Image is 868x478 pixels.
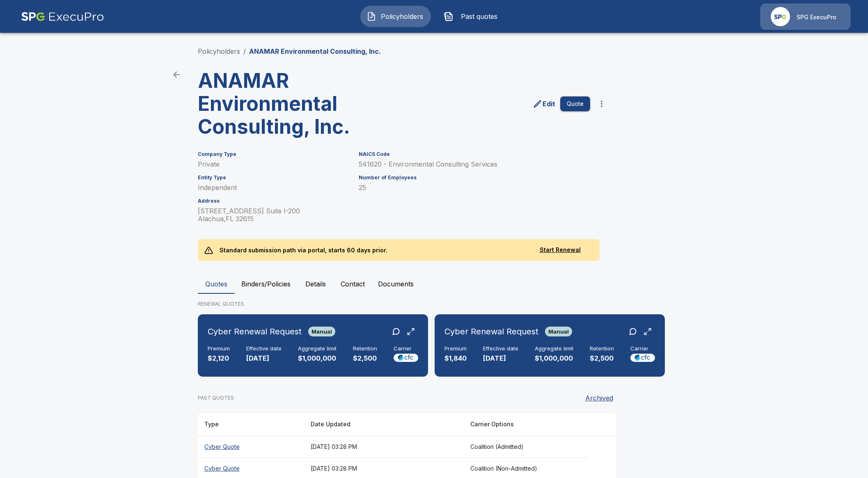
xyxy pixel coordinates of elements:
[444,354,467,363] p: $1,840
[246,345,282,352] h6: Effective date
[198,46,381,56] nav: breadcrumb
[249,46,381,56] p: ANAMAR Environmental Consulting, Inc.
[198,198,349,204] h6: Address
[531,97,557,110] a: edit
[198,207,349,223] p: [STREET_ADDRESS] Suite I-200 Alachua , FL 32615
[464,413,588,436] th: Carrier Options
[208,325,302,338] h6: Cyber Renewal Request
[198,69,401,138] h3: ANAMAR Environmental Consulting, Inc.
[334,274,371,294] button: Contact
[213,239,394,261] p: Standard submission path via portal, starts 60 days prior.
[246,354,282,363] p: [DATE]
[457,11,502,21] span: Past quotes
[198,413,304,436] th: Type
[359,175,590,181] h6: Number of Employees
[371,274,420,294] button: Documents
[298,354,337,363] p: $1,000,000
[198,274,671,294] div: policyholder tabs
[590,345,614,352] h6: Retention
[527,242,593,258] button: Start Renewal
[308,328,335,335] span: Manual
[298,345,337,352] h6: Aggregate limit
[464,436,588,457] th: Coalition (Admitted)
[543,99,555,109] p: Edit
[366,11,376,21] img: Policyholders Icon
[198,47,240,55] a: Policyholders
[545,328,572,335] span: Manual
[235,274,297,294] button: Binders/Policies
[797,13,836,21] p: SPG ExecuPro
[198,274,235,294] button: Quotes
[243,46,246,56] li: /
[359,151,590,157] h6: NAICS Code
[630,354,655,362] img: Carrier
[198,300,671,308] p: RENEWAL QUOTES
[198,436,304,457] th: Cyber Quote
[444,11,453,21] img: Past quotes Icon
[630,345,655,352] h6: Carrier
[444,345,467,352] h6: Premium
[483,354,518,363] p: [DATE]
[593,96,610,112] button: more
[535,354,573,363] p: $1,000,000
[198,175,349,181] h6: Entity Type
[760,4,850,30] a: Agency IconSPG ExecuPro
[208,354,230,363] p: $2,120
[198,151,349,157] h6: Company Type
[535,345,573,352] h6: Aggregate limit
[304,436,464,457] th: [DATE] 03:28 PM
[590,354,614,363] p: $2,500
[437,6,508,27] button: Past quotes IconPast quotes
[359,160,590,168] p: 541620 - Environmental Consulting Services
[168,66,185,83] a: back
[560,96,590,112] button: Quote
[582,390,616,406] button: Archived
[394,354,418,362] img: Carrier
[360,6,431,27] button: Policyholders IconPolicyholders
[483,345,518,352] h6: Effective date
[198,160,349,168] p: Private
[297,274,334,294] button: Details
[198,394,234,402] p: PAST QUOTES
[21,4,104,30] img: AA Logo
[198,184,349,192] p: Independent
[380,11,425,21] span: Policyholders
[304,413,464,436] th: Date Updated
[353,354,377,363] p: $2,500
[208,345,230,352] h6: Premium
[359,184,590,192] p: 25
[444,325,538,338] h6: Cyber Renewal Request
[771,7,790,26] img: Agency Icon
[353,345,377,352] h6: Retention
[394,345,418,352] h6: Carrier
